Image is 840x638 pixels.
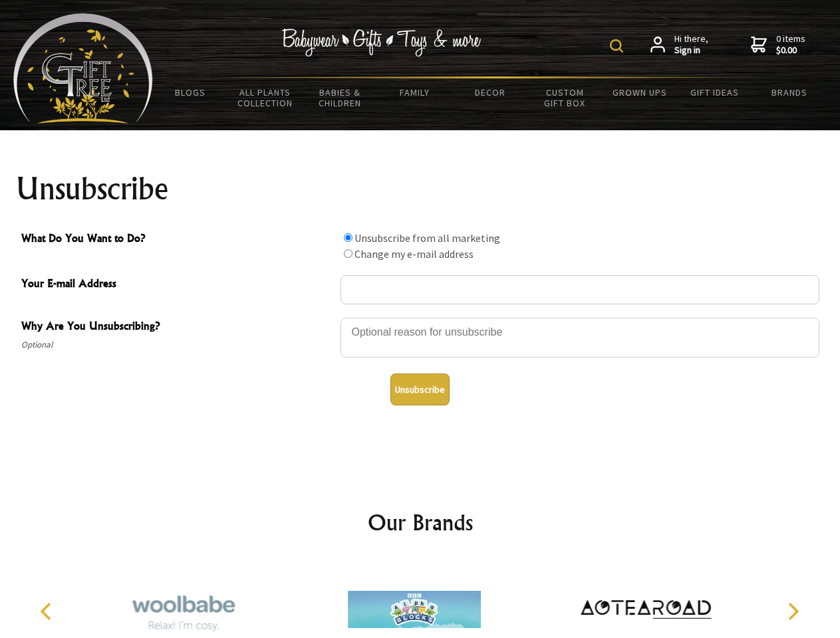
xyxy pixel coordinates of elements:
[650,33,708,56] a: Hi there,Sign in
[776,45,805,56] strong: $0.00
[378,78,453,106] a: Family
[778,597,807,626] button: Next
[303,78,378,117] a: Babies & Children
[677,78,752,106] a: Gift Ideas
[390,373,450,405] button: Unsubscribe
[354,231,500,245] label: Unsubscribe from all marketing
[341,318,819,358] textarea: Why Are You Unsubscribing?
[21,337,334,353] span: Optional
[344,249,352,258] input: What Do You Want to Do?
[776,33,805,56] span: 0 items
[341,275,819,304] input: Your E-mail Address
[282,29,482,56] img: Babywear - Gifts - Toys & more
[752,78,827,106] a: Brands
[21,318,334,337] span: Why Are You Unsubscribing?
[27,506,814,538] h2: Our Brands
[674,45,708,56] strong: Sign in
[610,39,623,53] img: product search
[16,173,825,205] h1: Unsubscribe
[751,33,805,56] a: 0 items$0.00
[13,13,153,124] img: Babyware - Gifts - Toys and more...
[21,230,334,249] span: What Do You Want to Do?
[354,247,474,261] label: Change my e-mail address
[674,33,708,56] span: Hi there,
[344,233,352,242] input: What Do You Want to Do?
[452,78,527,106] a: Decor
[602,78,677,106] a: Grown Ups
[527,78,603,117] a: Custom Gift Box
[228,78,303,117] a: All Plants Collection
[21,275,334,294] span: Your E-mail Address
[153,78,228,106] a: BLOGS
[33,597,63,626] button: Previous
